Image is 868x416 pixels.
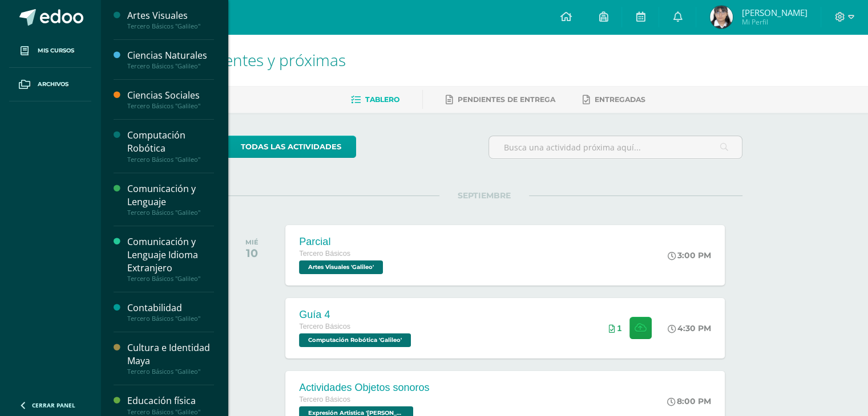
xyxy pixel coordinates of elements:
a: Ciencias SocialesTercero Básicos "Galileo" [127,89,214,110]
span: Tercero Básicos [299,395,350,403]
div: MIÉ [245,238,259,246]
span: SEPTIEMBRE [439,190,529,201]
span: Tercero Básicos [299,250,350,258]
div: 4:30 PM [668,323,711,333]
a: Educación físicaTercero Básicos "Galileo" [127,394,214,415]
span: 1 [617,324,621,333]
span: Computación Robótica 'Galileo' [299,333,411,347]
div: Tercero Básicos "Galileo" [127,62,214,70]
a: Cultura e Identidad MayaTercero Básicos "Galileo" [127,341,214,376]
div: Tercero Básicos "Galileo" [127,102,214,110]
span: Mis cursos [38,46,74,55]
a: Artes VisualesTercero Básicos "Galileo" [127,9,214,30]
div: Tercero Básicos "Galileo" [127,275,214,283]
div: Tercero Básicos "Galileo" [127,209,214,217]
span: Archivos [38,80,68,89]
div: Ciencias Naturales [127,49,214,62]
a: todas las Actividades [226,136,356,158]
span: Mi Perfil [741,17,807,27]
a: Comunicación y LenguajeTercero Básicos "Galileo" [127,182,214,217]
div: 10 [245,246,259,260]
div: Ciencias Sociales [127,89,214,102]
div: Cultura e Identidad Maya [127,341,214,368]
div: Tercero Básicos "Galileo" [127,22,214,30]
span: Actividades recientes y próximas [114,49,346,71]
div: Tercero Básicos "Galileo" [127,156,214,164]
a: Comunicación y Lenguaje Idioma ExtranjeroTercero Básicos "Galileo" [127,235,214,283]
div: Parcial [299,236,386,248]
div: Tercero Básicos "Galileo" [127,368,214,376]
span: Pendientes de entrega [458,95,555,104]
span: [PERSON_NAME] [741,7,807,18]
img: f133058c8d778e86636dc9693ed7cb68.png [710,6,733,28]
div: Actividades Objetos sonoros [299,382,429,394]
div: Guía 4 [299,309,414,321]
div: Educación física [127,394,214,407]
span: Artes Visuales 'Galileo' [299,260,383,274]
div: Contabilidad [127,301,214,315]
a: Archivos [9,68,91,101]
span: Tercero Básicos [299,323,350,331]
div: 3:00 PM [668,250,711,260]
a: Computación RobóticaTercero Básicos "Galileo" [127,129,214,163]
div: Computación Robótica [127,129,214,155]
a: ContabilidadTercero Básicos "Galileo" [127,301,214,323]
div: Tercero Básicos "Galileo" [127,408,214,416]
input: Busca una actividad próxima aquí... [489,136,742,158]
a: Entregadas [583,91,645,109]
a: Pendientes de entrega [446,91,555,109]
div: Comunicación y Lenguaje [127,182,214,209]
div: Tercero Básicos "Galileo" [127,315,214,323]
a: Mis cursos [9,34,91,68]
div: Artes Visuales [127,9,214,22]
a: Ciencias NaturalesTercero Básicos "Galileo" [127,49,214,70]
span: Cerrar panel [32,401,75,409]
a: Tablero [351,91,399,109]
span: Entregadas [595,95,645,104]
div: Archivos entregados [608,324,621,333]
div: 8:00 PM [667,396,711,406]
div: Comunicación y Lenguaje Idioma Extranjero [127,235,214,275]
span: Tablero [365,95,399,104]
